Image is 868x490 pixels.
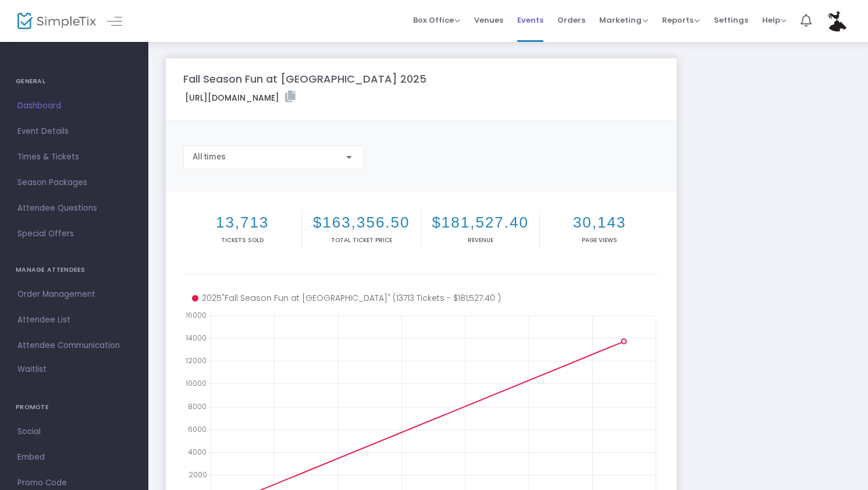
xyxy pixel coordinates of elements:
span: Dashboard [17,98,131,113]
span: Orders [557,5,585,35]
span: Embed [17,450,131,465]
h4: PROMOTE [16,396,133,419]
text: 14000 [186,333,207,343]
p: Revenue [424,236,537,244]
span: Special Offers [17,226,131,242]
text: 2000 [188,469,207,479]
p: Tickets sold [186,236,299,244]
span: Venues [474,5,503,35]
span: Settings [714,5,748,35]
span: Reports [662,15,700,26]
span: Order Management [17,287,131,302]
text: 16000 [186,310,207,320]
text: 6000 [188,424,207,434]
span: All times [193,152,226,161]
h2: $181,527.40 [424,214,537,232]
span: Event Details [17,124,131,139]
span: Help [762,15,787,26]
h2: 13,713 [186,214,299,232]
m-panel-title: Fall Season Fun at [GEOGRAPHIC_DATA] 2025 [183,71,426,87]
h2: $163,356.50 [304,214,418,232]
text: 8000 [188,401,207,411]
span: Season Packages [17,175,131,190]
text: 10000 [186,378,207,388]
span: Social [17,424,131,439]
span: Attendee Communication [17,338,131,353]
h4: MANAGE ATTENDEES [16,258,133,282]
text: 12000 [186,356,207,365]
span: Marketing [599,15,648,26]
p: Total Ticket Price [304,236,418,244]
p: Page Views [542,236,656,244]
h4: GENERAL [16,70,133,93]
label: [URL][DOMAIN_NAME] [185,91,296,104]
span: Box Office [413,15,460,26]
h2: 30,143 [542,214,656,232]
span: Events [517,5,543,35]
text: 4000 [188,446,207,456]
span: Attendee List [17,313,131,328]
span: Waitlist [17,364,47,375]
span: Times & Tickets [17,150,131,165]
span: Attendee Questions [17,201,131,216]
